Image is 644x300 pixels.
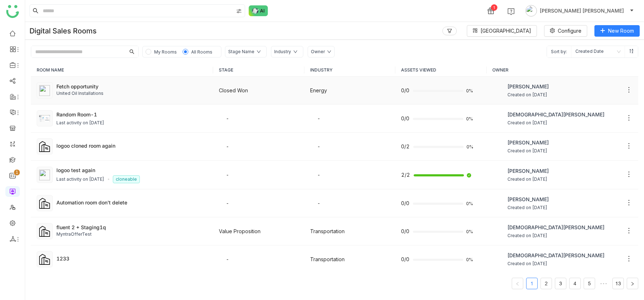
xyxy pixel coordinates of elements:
[540,7,624,15] span: [PERSON_NAME] [PERSON_NAME]
[401,115,409,123] span: 0/0
[524,5,635,17] button: [PERSON_NAME] [PERSON_NAME]
[466,258,475,262] span: 0%
[584,278,595,289] li: 5
[236,8,242,14] img: search-type.svg
[598,278,609,289] span: •••
[29,27,97,35] div: Digital Sales Rooms
[317,143,320,149] span: -
[56,255,207,262] div: 1233
[14,170,20,175] nz-badge-sup: 1
[507,139,549,147] span: [PERSON_NAME]
[507,223,604,231] span: [DEMOGRAPHIC_DATA][PERSON_NAME]
[613,278,624,289] a: 13
[219,87,248,93] span: Closed Won
[466,145,475,149] span: 0%
[555,278,566,289] a: 3
[584,278,595,289] a: 5
[570,278,580,289] a: 4
[56,111,207,118] div: Random Room-1
[56,120,104,126] div: Last activity on [DATE]
[113,175,140,183] nz-tag: cloneable
[249,5,268,16] img: ask-buddy-normal.svg
[228,49,254,55] div: Stage Name
[492,141,504,152] img: 684a9b22de261c4b36a3d00f
[512,278,523,289] button: Previous Page
[401,143,410,151] span: 0/2
[491,4,497,11] div: 1
[56,83,207,90] div: Fetch opportunity
[56,142,207,149] div: logoo cloned room again
[226,200,229,206] span: -
[310,228,345,234] span: Transportation
[226,143,229,149] span: -
[492,198,504,209] img: 684a9aedde261c4b36a3ced9
[507,83,549,91] span: [PERSON_NAME]
[526,278,538,289] li: 1
[56,176,104,183] div: Last activity on [DATE]
[526,278,537,289] a: 1
[56,223,207,231] div: fluent 2 + Staging1q
[594,25,640,37] button: New Room
[56,199,207,206] div: Automation room don't delete
[466,202,475,206] span: 0%
[492,85,504,96] img: 684a9aedde261c4b36a3ced9
[213,64,304,77] th: STAGE
[487,64,639,77] th: OWNER
[401,87,409,94] span: 0/0
[395,64,487,77] th: ASSETS VIEWED
[492,254,504,265] img: 684a9b06de261c4b36a3cf65
[492,113,504,124] img: 684a9b06de261c4b36a3cf65
[191,49,212,55] span: All Rooms
[547,46,571,57] span: Sort by:
[317,200,320,206] span: -
[608,27,634,35] span: New Room
[507,92,549,98] span: Created on [DATE]
[310,87,327,93] span: Energy
[401,255,409,263] span: 0/0
[507,251,604,259] span: [DEMOGRAPHIC_DATA][PERSON_NAME]
[226,172,229,178] span: -
[310,256,345,262] span: Transportation
[56,231,207,238] div: MyntraOfferTest
[15,169,18,176] p: 1
[541,278,552,289] a: 2
[598,278,609,289] li: Next 5 Pages
[304,64,396,77] th: INDUSTRY
[507,120,604,126] span: Created on [DATE]
[555,278,566,289] li: 3
[56,90,207,97] div: United Oil Installations
[507,204,549,211] span: Created on [DATE]
[401,227,409,235] span: 0/0
[492,169,504,181] img: 684a9b22de261c4b36a3d00f
[507,260,604,267] span: Created on [DATE]
[492,226,504,237] img: 684a9b06de261c4b36a3cf65
[507,111,604,119] span: [DEMOGRAPHIC_DATA][PERSON_NAME]
[154,49,177,55] span: My Rooms
[627,278,638,289] button: Next Page
[466,117,475,121] span: 0%
[507,176,549,183] span: Created on [DATE]
[507,148,549,154] span: Created on [DATE]
[226,115,229,121] span: -
[219,228,261,234] span: Value Proposition
[31,64,213,77] th: ROOM NAME
[466,230,475,234] span: 0%
[507,167,549,175] span: [PERSON_NAME]
[569,278,581,289] li: 4
[56,166,207,174] div: logoo test again
[467,25,537,37] button: [GEOGRAPHIC_DATA]
[401,199,409,207] span: 0/0
[558,27,581,35] span: Configure
[317,172,320,178] span: -
[575,46,621,57] nz-select-item: Created Date
[507,232,604,239] span: Created on [DATE]
[466,89,475,93] span: 0%
[274,49,291,55] div: Industry
[317,115,320,121] span: -
[6,5,19,18] img: logo
[540,278,552,289] li: 2
[226,256,229,262] span: -
[401,171,410,179] span: 2/2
